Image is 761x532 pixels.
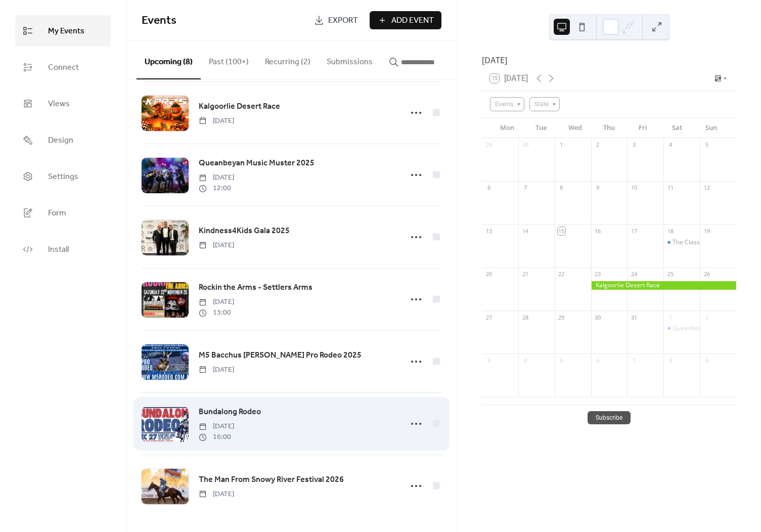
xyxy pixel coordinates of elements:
span: Events [142,10,176,32]
button: Submissions [319,41,381,78]
div: 28 [521,314,529,321]
div: 15 [558,227,565,235]
div: 8 [558,184,565,192]
a: M5 Bacchus [PERSON_NAME] Pro Rodeo 2025 [199,349,362,362]
div: 2 [703,314,710,321]
div: Sun [694,118,728,138]
span: Export [328,15,358,27]
div: 4 [666,141,674,149]
div: 19 [703,227,710,235]
span: [DATE] [199,365,234,375]
div: 11 [666,184,674,192]
div: 3 [630,141,638,149]
a: My Events [15,15,111,47]
div: 23 [594,271,602,278]
span: [DATE] [199,116,234,126]
div: 7 [521,184,529,192]
div: 17 [630,227,638,235]
span: My Events [48,23,84,39]
span: M5 Bacchus [PERSON_NAME] Pro Rodeo 2025 [199,349,362,362]
span: Form [48,205,66,221]
button: Past (100+) [201,41,257,78]
a: Rockin the Arms - Settlers Arms [199,281,312,294]
span: [DATE] [199,172,234,183]
a: Views [15,88,111,119]
div: 6 [485,184,493,192]
button: Add Event [370,11,441,29]
span: 16:00 [199,432,234,442]
a: Bundalong Rodeo [199,406,261,419]
span: Kalgoorlie Desert Race [199,101,280,113]
span: 13:00 [199,307,234,318]
div: 1 [666,314,674,321]
a: Kalgoorlie Desert Race [199,100,280,113]
div: Tue [524,118,558,138]
div: 4 [521,357,529,364]
span: 12:00 [199,183,234,194]
div: 30 [521,141,529,149]
div: 5 [558,357,565,364]
span: [DATE] [199,297,234,307]
div: 9 [594,184,602,192]
button: Upcoming (8) [137,41,201,79]
span: Design [48,132,73,149]
div: 6 [594,357,602,364]
div: 13 [485,227,493,235]
span: [DATE] [199,489,234,500]
span: Bundalong Rodeo [199,406,261,418]
span: Settings [48,169,78,185]
div: 2 [594,141,602,149]
div: 25 [666,271,674,278]
div: 20 [485,271,493,278]
span: Add Event [391,15,434,27]
div: 8 [666,357,674,364]
span: Install [48,242,69,258]
div: 29 [485,141,493,149]
div: 24 [630,271,638,278]
div: Queanbeyan Music Muster 2025 [663,324,700,333]
div: 10 [630,184,638,192]
div: Wed [558,118,592,138]
span: Views [48,96,70,112]
span: Kindness4Kids Gala 2025 [199,225,290,237]
div: 7 [630,357,638,364]
div: Thu [592,118,626,138]
div: Mon [490,118,524,138]
span: The Man From Snowy River Festival 2026 [199,474,344,486]
a: Design [15,124,111,156]
a: Install [15,234,111,265]
div: 12 [703,184,710,192]
div: 3 [485,357,493,364]
div: Kalgoorlie Desert Race [591,281,736,290]
div: 14 [521,227,529,235]
div: Fri [626,118,660,138]
a: Kindness4Kids Gala 2025 [199,225,290,238]
a: Settings [15,161,111,192]
span: [DATE] [199,421,234,432]
div: 9 [703,357,710,364]
div: 18 [666,227,674,235]
a: Export [306,11,366,29]
div: [DATE] [482,54,736,66]
div: 31 [630,314,638,321]
a: Connect [15,52,111,83]
button: Subscribe [588,411,631,424]
span: [DATE] [199,240,234,251]
div: 1 [558,141,565,149]
a: Form [15,197,111,229]
span: Queanbeyan Music Muster 2025 [199,157,315,169]
div: 30 [594,314,602,321]
div: 21 [521,271,529,278]
div: 5 [703,141,710,149]
div: 29 [558,314,565,321]
div: 22 [558,271,565,278]
div: Sat [660,118,694,138]
button: Recurring (2) [257,41,319,78]
div: The Classic Landcruiser Expo & Car Show [663,238,700,247]
span: Rockin the Arms - Settlers Arms [199,282,312,294]
div: 27 [485,314,493,321]
div: 16 [594,227,602,235]
span: Connect [48,60,79,76]
div: 26 [703,271,710,278]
